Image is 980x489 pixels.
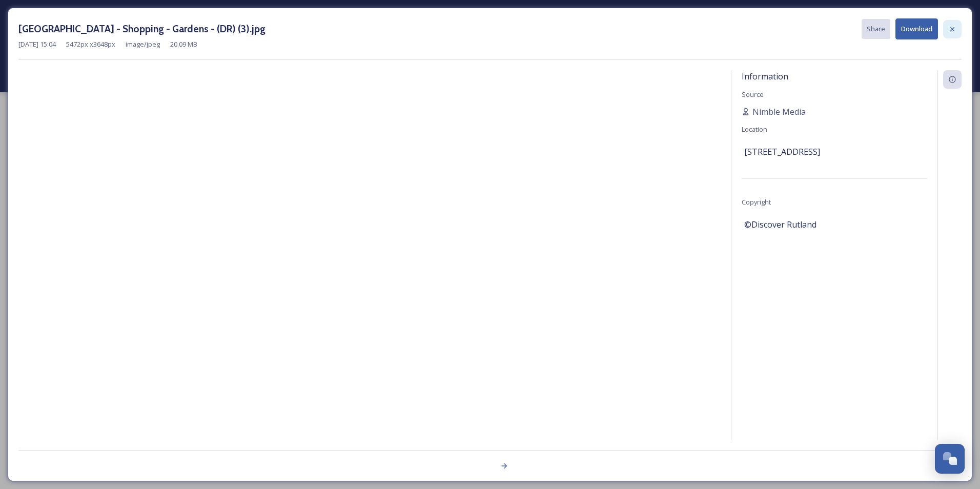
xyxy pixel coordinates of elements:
button: Open Chat [935,444,965,474]
span: Copyright [742,197,771,207]
span: Information [742,71,788,82]
span: 5472 px x 3648 px [66,39,115,49]
button: Share [862,19,890,39]
span: image/jpeg [126,39,160,49]
span: [DATE] 15:04 [18,39,56,49]
span: [STREET_ADDRESS] [744,146,820,158]
span: Source [742,90,764,99]
span: Location [742,125,767,134]
span: Nimble Media [752,106,806,118]
h3: [GEOGRAPHIC_DATA] - Shopping - Gardens - (DR) (3).jpg [18,22,266,36]
span: ©Discover Rutland [744,218,816,231]
span: 20.09 MB [170,39,197,49]
button: Download [895,18,938,39]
